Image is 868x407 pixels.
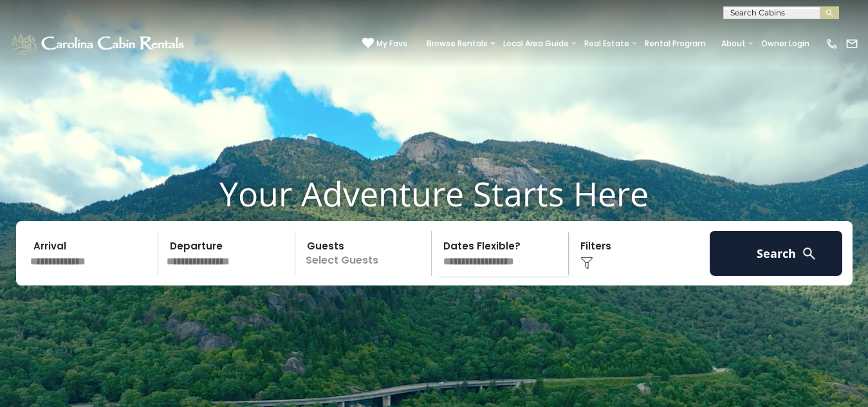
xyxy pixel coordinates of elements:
[376,38,407,50] span: My Favs
[801,246,817,262] img: search-regular-white.png
[710,231,843,276] button: Search
[10,31,188,57] img: White-1-1-2.png
[497,35,575,53] a: Local Area Guide
[362,37,407,50] a: My Favs
[715,35,752,53] a: About
[845,37,858,50] img: mail-regular-white.png
[420,35,494,53] a: Browse Rentals
[299,231,432,276] p: Select Guests
[638,35,712,53] a: Rental Program
[10,174,858,213] h1: Your Adventure Starts Here
[755,35,816,53] a: Owner Login
[578,35,636,53] a: Real Estate
[580,257,593,269] img: filter--v1.png
[826,37,838,50] img: phone-regular-white.png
